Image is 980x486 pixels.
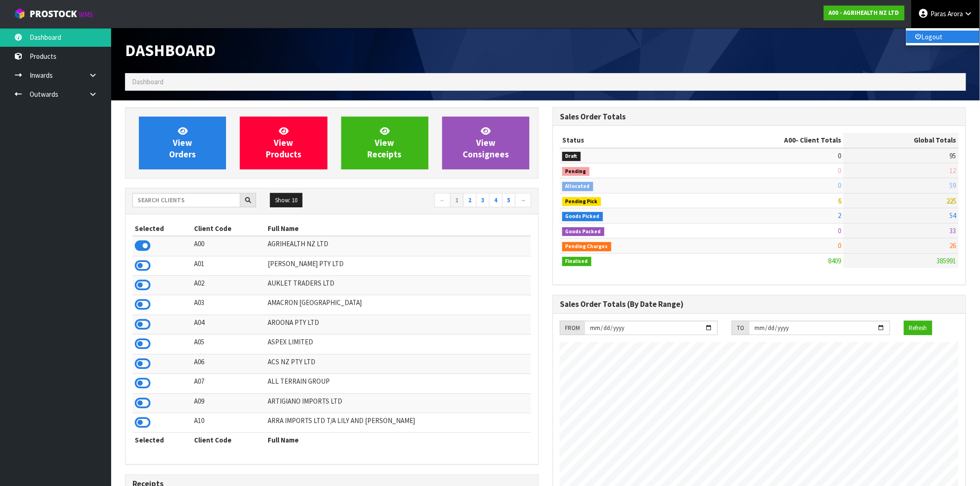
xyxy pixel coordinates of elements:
[838,211,841,220] span: 2
[562,197,601,206] span: Pending Pick
[79,10,93,19] small: WMS
[265,315,531,334] td: AROONA PTY LTD
[562,152,581,161] span: Draft
[950,181,956,190] span: 59
[515,193,531,208] a: →
[904,321,932,336] button: Refresh
[560,112,959,121] h3: Sales Order Totals
[732,321,749,336] div: TO
[132,77,163,86] span: Dashboard
[125,40,216,60] span: Dashboard
[192,315,265,334] td: A04
[562,257,591,266] span: Finalised
[560,300,959,309] h3: Sales Order Totals (By Date Range)
[266,125,302,160] span: View Products
[950,166,956,175] span: 12
[450,193,464,208] a: 1
[265,335,531,354] td: ASPEX LIMITED
[132,433,192,448] th: Selected
[838,241,841,250] span: 0
[463,125,509,160] span: View Consignees
[476,193,490,208] a: 3
[838,181,841,190] span: 0
[265,256,531,275] td: [PERSON_NAME] PTY LTD
[838,166,841,175] span: 0
[265,433,531,448] th: Full Name
[270,193,302,208] button: Show: 10
[192,335,265,354] td: A05
[442,117,529,169] a: ViewConsignees
[948,9,963,18] span: Arora
[265,413,531,432] td: ARRA IMPORTS LTD T/A LILY AND [PERSON_NAME]
[947,196,956,205] span: 225
[937,256,956,265] span: 385991
[843,133,959,148] th: Global Totals
[463,193,477,208] a: 2
[930,9,946,18] span: Paras
[562,242,611,251] span: Pending Charges
[240,117,327,169] a: ViewProducts
[339,193,531,209] nav: Page navigation
[434,193,451,208] a: ←
[341,117,428,169] a: ViewReceipts
[692,133,844,148] th: - Client Totals
[192,295,265,315] td: A03
[192,354,265,374] td: A06
[950,226,956,235] span: 33
[192,221,265,236] th: Client Code
[562,167,590,176] span: Pending
[906,31,980,43] a: Logout
[824,6,905,20] a: A00 - AGRIHEALTH NZ LTD
[838,196,841,205] span: 6
[950,241,956,250] span: 26
[30,8,77,20] span: ProStock
[560,133,692,148] th: Status
[950,211,956,220] span: 54
[368,125,402,160] span: View Receipts
[14,8,25,19] img: cube-alt.png
[192,236,265,256] td: A00
[192,374,265,393] td: A07
[169,125,196,160] span: View Orders
[828,256,841,265] span: 8409
[192,433,265,448] th: Client Code
[132,221,192,236] th: Selected
[192,275,265,295] td: A02
[265,221,531,236] th: Full Name
[192,393,265,413] td: A09
[489,193,503,208] a: 4
[562,182,593,191] span: Allocated
[265,374,531,393] td: ALL TERRAIN GROUP
[560,321,584,336] div: FROM
[265,236,531,256] td: AGRIHEALTH NZ LTD
[265,393,531,413] td: ARTIGIANO IMPORTS LTD
[562,212,603,221] span: Goods Picked
[829,9,899,17] strong: A00 - AGRIHEALTH NZ LTD
[192,413,265,432] td: A10
[139,117,226,169] a: ViewOrders
[838,226,841,235] span: 0
[502,193,515,208] a: 5
[265,354,531,374] td: ACS NZ PTY LTD
[838,151,841,160] span: 0
[562,227,604,237] span: Goods Packed
[950,151,956,160] span: 95
[192,256,265,275] td: A01
[265,295,531,315] td: AMACRON [GEOGRAPHIC_DATA]
[784,136,796,144] span: A00
[265,275,531,295] td: AUKLET TRADERS LTD
[132,193,240,207] input: Search clients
